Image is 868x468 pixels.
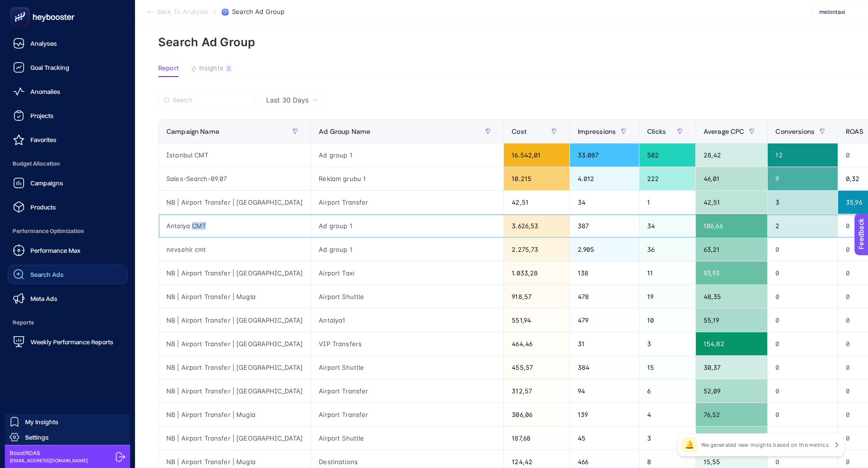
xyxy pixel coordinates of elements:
[570,238,639,261] div: 2.905
[8,58,127,77] a: Goal Tracking
[696,285,768,308] div: 48,35
[30,112,54,119] span: Projects
[504,143,569,167] div: 16.542,01
[8,332,127,351] a: Weekly Performance Reports
[768,356,838,379] div: 0
[159,238,311,261] div: nevsehir cmt
[5,429,130,445] a: Settings
[768,309,838,332] div: 0
[311,427,503,450] div: Airport Shuttle
[166,128,219,135] span: Campaign Name
[311,167,503,190] div: Reklam grubu 1
[504,191,569,214] div: 42,51
[159,309,311,332] div: NB | Airport Transfer | [GEOGRAPHIC_DATA]
[768,261,838,285] div: 0
[30,179,63,187] span: Campaigns
[159,285,311,308] div: NB | Airport Transfer | Mugla
[775,128,814,135] span: Conversions
[696,356,768,379] div: 30,37
[30,64,69,71] span: Goal Tracking
[570,356,639,379] div: 384
[30,203,56,211] span: Products
[8,313,127,332] span: Reports
[159,191,311,214] div: NB | Airport Transfer | [GEOGRAPHIC_DATA]
[639,379,695,403] div: 6
[768,214,838,237] div: 2
[570,261,639,285] div: 138
[30,39,57,47] span: Analyses
[639,214,695,237] div: 34
[8,82,127,101] a: Anomalies
[647,128,666,135] span: Clicks
[696,167,768,190] div: 46,01
[639,238,695,261] div: 36
[30,338,113,346] span: Weekly Performance Reports
[696,332,768,355] div: 154,82
[639,403,695,426] div: 4
[8,221,127,241] span: Performance Optimization
[8,241,127,260] a: Performance Max
[504,356,569,379] div: 455,57
[768,379,838,403] div: 0
[8,130,127,149] a: Favorites
[570,309,639,332] div: 479
[768,238,838,261] div: 0
[639,427,695,450] div: 3
[159,214,311,237] div: Antalya CMT
[159,261,311,285] div: NB | Airport Transfer | [GEOGRAPHIC_DATA]
[504,167,569,190] div: 10.215
[173,97,249,104] input: Search
[504,309,569,332] div: 551,94
[30,271,64,278] span: Search Ads
[25,433,49,441] span: Settings
[311,379,503,403] div: Airport Transfer
[639,309,695,332] div: 10
[311,309,503,332] div: Antalya1
[846,128,864,135] span: ROAS
[311,356,503,379] div: Airport Shuttle
[158,65,179,72] span: Report
[8,106,127,125] a: Projects
[311,285,503,308] div: Airport Shuttle
[8,154,127,173] span: Budget Allocation
[696,191,768,214] div: 42,51
[512,128,527,135] span: Cost
[504,403,569,426] div: 306,06
[504,261,569,285] div: 1.033,28
[570,167,639,190] div: 4.012
[311,143,503,167] div: Ad group 1
[159,143,311,167] div: İstanbul CMT
[30,247,81,254] span: Performance Max
[10,449,88,457] span: BoostROAS
[570,285,639,308] div: 478
[8,265,127,284] a: Search Ads
[704,128,745,135] span: Average CPC
[311,403,503,426] div: Airport Transfer
[639,356,695,379] div: 15
[570,403,639,426] div: 139
[504,332,569,355] div: 464,46
[159,427,311,450] div: NB | Airport Transfer | [GEOGRAPHIC_DATA]
[8,197,127,217] a: Products
[504,379,569,403] div: 312,57
[6,3,37,11] span: Feedback
[768,285,838,308] div: 0
[570,214,639,237] div: 387
[578,128,616,135] span: Impressions
[159,332,311,355] div: NB | Airport Transfer | [GEOGRAPHIC_DATA]
[696,214,768,237] div: 106,66
[10,457,88,464] span: [EMAIL_ADDRESS][DOMAIN_NAME]
[311,332,503,355] div: VIP Transfers
[30,88,60,95] span: Anomalies
[682,437,697,453] div: 🔔
[30,295,57,302] span: Meta Ads
[8,34,127,53] a: Analyses
[768,427,838,450] div: 0
[159,403,311,426] div: NB | Airport Transfer | Mugla
[311,214,503,237] div: Ad group 1
[311,261,503,285] div: Airport Taxi
[696,379,768,403] div: 52,09
[768,403,838,426] div: 0
[159,356,311,379] div: NB | Airport Transfer | [GEOGRAPHIC_DATA]
[159,167,311,190] div: Sales-Search-09.07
